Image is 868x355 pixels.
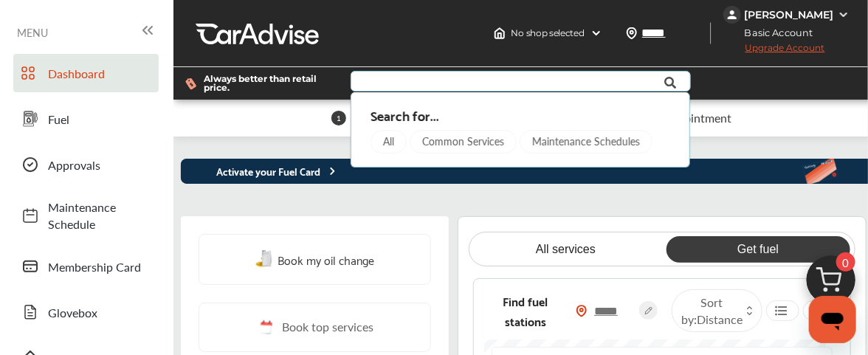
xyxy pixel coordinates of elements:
[255,250,275,269] img: oil-change.e5047c97.svg
[48,258,151,275] span: Membership Card
[48,65,151,82] span: Dashboard
[256,318,275,337] img: cal_icon.0803b883.svg
[255,249,375,269] a: Book my oil change
[487,291,564,331] span: Find fuel stations
[725,25,824,41] span: Basic Account
[745,8,834,21] div: [PERSON_NAME]
[723,6,741,24] img: jVpblrzwTbfkPYzPPzSLxeg0AAAAASUVORK5CYII=
[474,236,658,263] a: All services
[48,111,151,128] span: Fuel
[283,318,374,337] span: Book top services
[626,27,638,39] img: location_vector.a44bc228.svg
[48,304,151,321] span: Glovebox
[48,156,151,173] span: Approvals
[331,111,346,125] span: 1
[796,249,867,320] img: cart_icon.3d0951e8.svg
[13,247,159,286] a: Membership Card
[371,108,670,123] div: Search for...
[512,27,585,39] span: No shop selected
[199,303,431,352] a: Book top services
[710,22,712,44] img: header-divider.bc55588e.svg
[666,236,850,263] a: Get fuel
[13,100,159,138] a: Fuel
[809,296,856,343] iframe: Button to launch messaging window
[838,9,850,21] img: WGsFRI8htEPBVLJbROoPRyZpYNWhNONpIPPETTm6eUC0GeLEiAAAAAElFTkSuQmCC
[13,54,159,92] a: Dashboard
[204,75,327,92] span: Always better than retail price.
[520,130,652,154] a: Maintenance Schedules
[836,252,855,272] span: 0
[17,27,48,38] span: MENU
[410,130,517,154] a: Common Services
[697,311,743,328] span: Distance
[185,77,196,90] img: dollor_label_vector.a70140d1.svg
[13,145,159,184] a: Approvals
[723,42,825,61] span: Upgrade Account
[48,199,151,232] span: Maintenance Schedule
[278,249,375,269] span: Book my oil change
[680,294,745,328] span: Sort by :
[181,162,339,179] p: Activate your Fuel Card
[494,27,506,39] img: header-home-logo.8d720a4f.svg
[13,293,159,331] a: Glovebox
[576,305,588,317] img: location_vector_orange.38f05af8.svg
[590,27,602,39] img: header-down-arrow.9dd2ce7d.svg
[13,191,159,240] a: Maintenance Schedule
[371,130,407,154] a: All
